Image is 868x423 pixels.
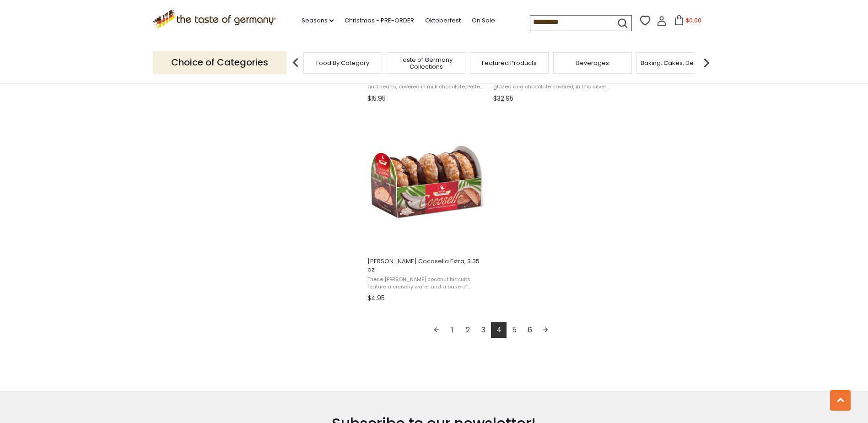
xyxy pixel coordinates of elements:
a: 1 [444,322,460,338]
a: 6 [522,322,538,338]
img: next arrow [697,54,716,72]
a: Weiss Cocosella Extra, 3.35 oz [366,113,487,305]
img: Weiss Cocosella Extra, 3.35 oz [366,121,487,243]
a: 3 [475,322,491,338]
span: [PERSON_NAME] Cocosella Extra, 3.35 oz [367,257,486,274]
a: On Sale [472,16,495,26]
a: 4 [491,322,507,338]
a: Food By Category [316,60,369,66]
a: Beverages [576,60,609,66]
a: 2 [460,322,475,338]
span: $0.00 [686,16,701,24]
a: 5 [507,322,522,338]
img: previous arrow [286,54,305,72]
p: Choice of Categories [153,51,286,74]
a: Previous page [429,322,444,338]
a: Seasons [302,16,334,26]
a: Christmas - PRE-ORDER [345,16,414,26]
div: Pagination [367,322,615,341]
a: Taste of Germany Collections [389,56,463,70]
span: $4.95 [367,293,385,303]
span: $32.95 [493,94,513,103]
a: Baking, Cakes, Desserts [641,60,712,66]
a: Featured Products [482,60,537,66]
span: $15.95 [367,94,386,103]
span: These [PERSON_NAME] coconut biscuits feature a crunchy wafer and a base of smooth dark chocolate.... [367,276,486,290]
a: Next page [538,322,553,338]
a: Oktoberfest [425,16,461,26]
button: $0.00 [669,15,707,29]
